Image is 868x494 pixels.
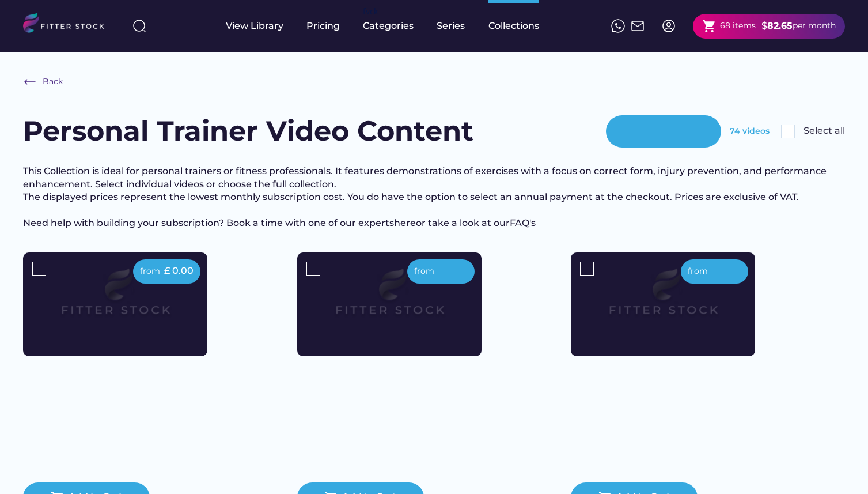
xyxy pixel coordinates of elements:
div: View Library [226,20,283,32]
img: Rectangle%205126%20%281%29.svg [580,262,594,276]
div: from [688,266,708,277]
img: Frame%20%286%29.svg [23,75,37,89]
img: Rectangle%205126%20%281%29.svg [306,262,320,276]
button: shopping_cart [702,19,717,33]
div: Pricing [306,20,340,32]
img: LOGO.svg [23,13,114,36]
img: Frame%2079%20%281%29.svg [582,252,744,344]
div: Back [43,76,63,88]
div: $ [761,20,767,32]
img: Frame%2079%20%281%29.svg [35,252,196,344]
div: from [140,266,160,277]
img: profile-circle.svg [662,19,676,33]
div: 74 videos [730,126,770,137]
img: search-normal%203.svg [132,19,146,33]
h1: Personal Trainer Video Content [23,112,473,150]
div: Categories [363,20,414,32]
div: Collections [488,20,539,32]
div: 68 items [720,20,756,32]
div: fvck [363,6,378,17]
img: Frame%2079%20%281%29.svg [309,252,470,344]
div: Select all [803,125,845,137]
div: Series [437,20,465,32]
img: Rectangle%205126%20%281%29.svg [32,262,46,276]
h3: This Collection is ideal for personal trainers or fitness professionals. It features demonstratio... [23,165,845,229]
strong: 82.65 [767,20,793,31]
a: here [394,217,416,228]
div: £ 0.00 [164,265,194,277]
a: FAQ's [510,217,536,228]
img: meteor-icons_whatsapp%20%281%29.svg [611,19,625,33]
div: per month [793,20,836,32]
img: Rectangle%205126.svg [781,125,795,138]
img: Frame%2051.svg [631,19,645,33]
div: from [414,266,434,277]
